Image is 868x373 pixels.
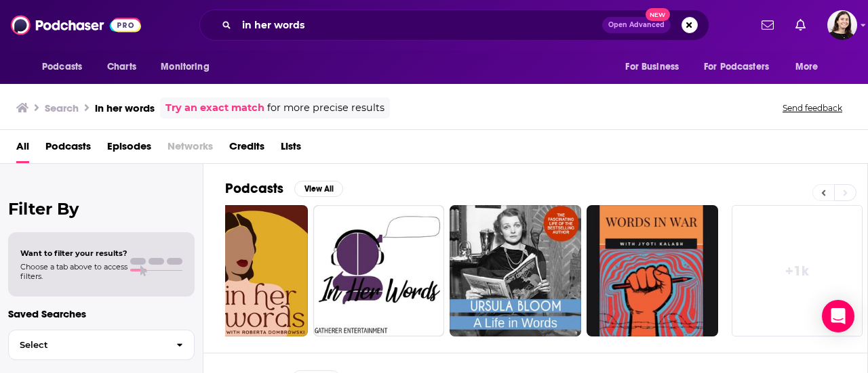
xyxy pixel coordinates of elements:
span: Logged in as lucynalen [827,10,857,40]
span: Choose a tab above to access filters. [20,262,127,281]
span: More [795,58,818,76]
a: Show notifications dropdown [790,14,811,37]
span: For Podcasters [704,58,769,76]
span: Podcasts [42,58,82,76]
button: Send feedback [778,102,846,114]
div: Open Intercom Messenger [822,300,854,332]
button: open menu [616,54,696,80]
img: Podchaser - Follow, Share and Rate Podcasts [11,12,141,38]
h3: Search [45,102,79,114]
span: For Business [625,58,679,76]
span: for more precise results [267,100,384,116]
a: +1k [732,205,863,336]
a: Show notifications dropdown [756,14,779,37]
button: open menu [151,54,226,80]
button: open menu [786,54,835,80]
span: Networks [167,135,213,163]
a: PodcastsView All [225,180,343,197]
button: View All [294,181,343,197]
a: Credits [229,135,264,163]
span: Select [9,341,165,349]
span: Monitoring [161,58,209,76]
p: Saved Searches [8,307,195,320]
span: Open Advanced [608,22,665,28]
button: Open AdvancedNew [602,17,671,33]
input: Search podcasts, credits, & more... [237,14,602,36]
button: Show profile menu [827,10,857,40]
button: open menu [33,54,100,80]
a: Charts [98,54,144,80]
span: Charts [107,58,136,76]
h2: Filter By [8,199,195,219]
img: User Profile [827,10,857,40]
a: Episodes [107,135,151,163]
a: Try an exact match [165,100,264,116]
a: Podcasts [45,135,91,163]
h3: in her words [95,102,155,114]
span: Want to filter your results? [20,248,127,258]
span: New [646,8,670,21]
button: Select [8,330,195,360]
button: open menu [695,54,789,80]
a: All [16,135,29,163]
h2: Podcasts [225,180,283,197]
div: Search podcasts, credits, & more... [199,9,709,41]
a: Lists [281,135,301,163]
